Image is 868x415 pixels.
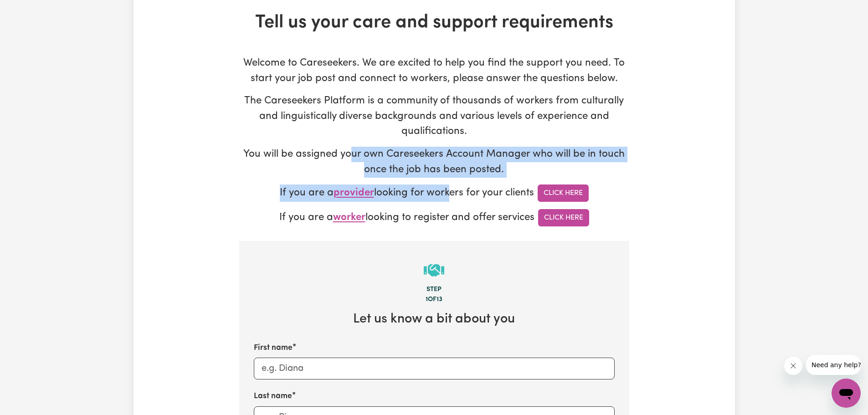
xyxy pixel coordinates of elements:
[538,184,589,202] a: Click Here
[784,357,802,375] iframe: Close message
[254,285,615,295] div: Step
[239,93,629,139] p: The Careseekers Platform is a community of thousands of workers from culturally and linguisticall...
[239,184,629,202] p: If you are a looking for workers for your clients
[254,295,615,305] div: 1 of 13
[334,188,374,199] span: provider
[254,390,292,402] label: Last name
[239,56,629,86] p: Welcome to Careseekers. We are excited to help you find the support you need. To start your job p...
[239,12,629,34] h1: Tell us your care and support requirements
[806,355,861,375] iframe: Message from company
[254,342,293,354] label: First name
[254,312,615,328] h2: Let us know a bit about you
[832,379,861,408] iframe: Button to launch messaging window
[538,209,589,226] a: Click Here
[5,6,55,14] span: Need any help?
[333,213,365,223] span: worker
[239,147,629,177] p: You will be assigned your own Careseekers Account Manager who will be in touch once the job has b...
[239,209,629,226] p: If you are a looking to register and offer services
[254,358,615,379] input: e.g. Diana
